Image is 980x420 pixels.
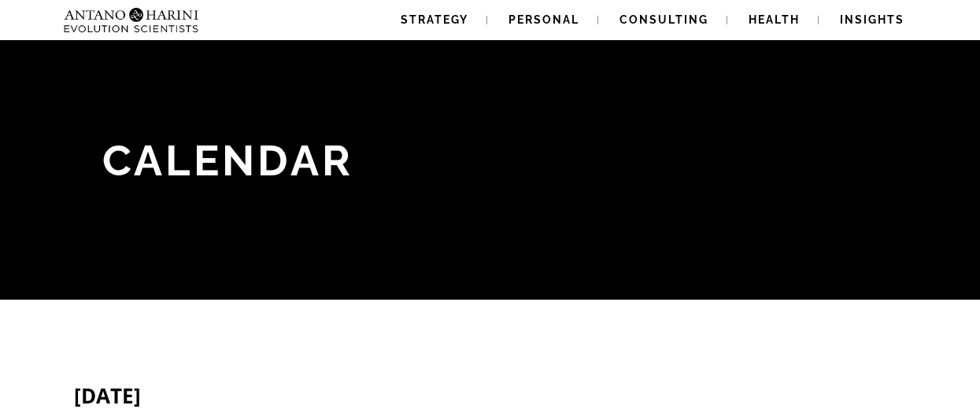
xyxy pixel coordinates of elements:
[749,13,800,26] span: Health
[508,13,579,26] span: Personal
[74,381,141,410] span: [DATE]
[102,135,353,186] span: Calendar
[619,13,708,26] span: Consulting
[840,13,904,26] span: Insights
[401,13,468,26] span: Strategy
